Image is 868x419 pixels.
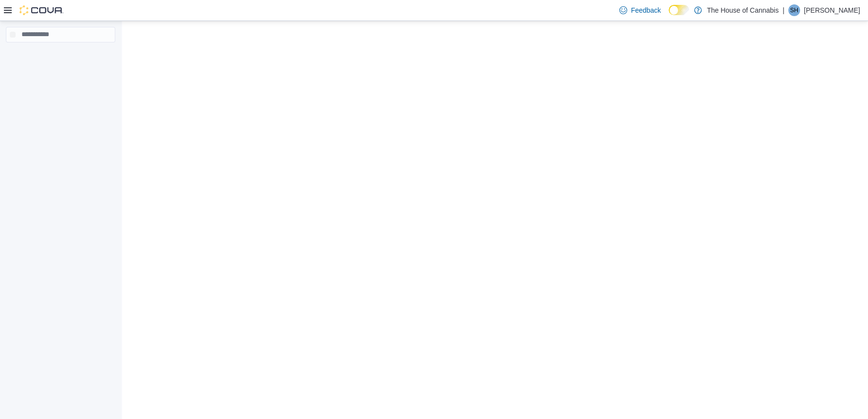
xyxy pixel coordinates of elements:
[788,4,800,16] div: Sam Hilchie
[790,4,799,16] span: SH
[20,5,64,15] img: Cova
[6,44,115,68] nav: Complex example
[783,4,784,16] p: |
[669,5,689,15] input: Dark Mode
[707,4,779,16] p: The House of Cannabis
[804,4,860,16] p: [PERSON_NAME]
[631,5,661,15] span: Feedback
[615,0,665,20] a: Feedback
